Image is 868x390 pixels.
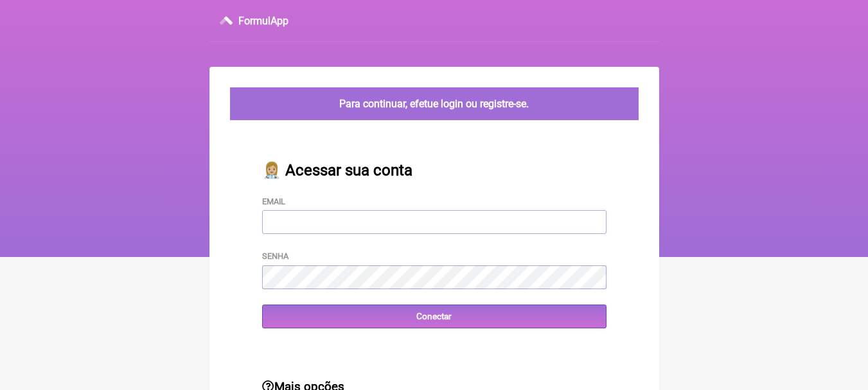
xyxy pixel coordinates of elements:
input: Conectar [262,305,607,328]
h3: FormulApp [238,15,288,27]
label: Senha [262,251,288,261]
div: Para continuar, efetue login ou registre-se. [230,87,639,120]
label: Email [262,197,285,206]
h2: 👩🏼‍⚕️ Acessar sua conta [262,161,607,179]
